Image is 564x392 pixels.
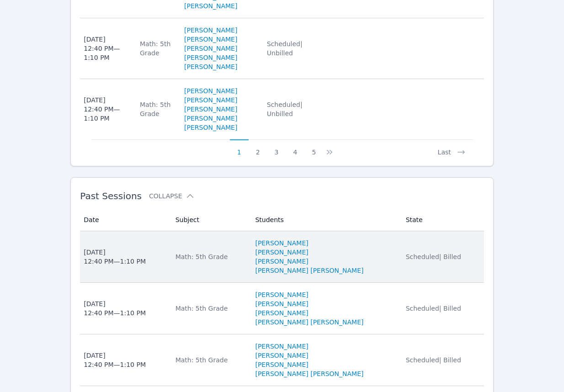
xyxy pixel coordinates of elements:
[184,86,237,95] a: [PERSON_NAME]
[140,100,173,118] div: Math: 5th Grade
[400,209,484,231] th: State
[249,139,267,157] button: 2
[184,53,256,71] a: [PERSON_NAME] [PERSON_NAME]
[406,356,461,364] span: Scheduled | Billed
[184,35,237,44] a: [PERSON_NAME]
[267,40,303,57] span: Scheduled | Unbilled
[176,304,245,313] div: Math: 5th Grade
[84,248,146,266] div: [DATE] 12:40 PM — 1:10 PM
[184,44,237,53] a: [PERSON_NAME]
[255,299,308,308] a: [PERSON_NAME]
[255,318,363,327] a: [PERSON_NAME] [PERSON_NAME]
[80,79,484,139] tr: [DATE]12:40 PM—1:10 PMMath: 5th Grade[PERSON_NAME][PERSON_NAME][PERSON_NAME][PERSON_NAME] [PERSON...
[80,231,484,283] tr: [DATE]12:40 PM—1:10 PMMath: 5th Grade[PERSON_NAME][PERSON_NAME][PERSON_NAME][PERSON_NAME] [PERSON...
[255,369,363,378] a: [PERSON_NAME] [PERSON_NAME]
[170,209,250,231] th: Subject
[230,139,249,157] button: 1
[431,139,473,157] button: Last
[406,305,461,312] span: Scheduled | Billed
[304,139,323,157] button: 5
[255,360,308,369] a: [PERSON_NAME]
[250,209,400,231] th: Students
[84,299,146,318] div: [DATE] 12:40 PM — 1:10 PM
[176,355,245,365] div: Math: 5th Grade
[184,26,237,35] a: [PERSON_NAME]
[267,139,286,157] button: 3
[255,238,308,248] a: [PERSON_NAME]
[184,105,237,114] a: [PERSON_NAME]
[255,248,308,257] a: [PERSON_NAME]
[84,95,129,123] div: [DATE] 12:40 PM — 1:10 PM
[80,334,484,386] tr: [DATE]12:40 PM—1:10 PMMath: 5th Grade[PERSON_NAME][PERSON_NAME][PERSON_NAME][PERSON_NAME] [PERSON...
[80,18,484,79] tr: [DATE]12:40 PM—1:10 PMMath: 5th Grade[PERSON_NAME][PERSON_NAME][PERSON_NAME][PERSON_NAME] [PERSON...
[184,95,237,105] a: [PERSON_NAME]
[255,342,308,351] a: [PERSON_NAME]
[184,114,256,132] a: [PERSON_NAME] [PERSON_NAME]
[176,252,245,261] div: Math: 5th Grade
[84,351,146,369] div: [DATE] 12:40 PM — 1:10 PM
[80,209,170,231] th: Date
[80,191,142,201] span: Past Sessions
[140,39,173,58] div: Math: 5th Grade
[406,253,461,260] span: Scheduled | Billed
[255,257,308,266] a: [PERSON_NAME]
[80,283,484,334] tr: [DATE]12:40 PM—1:10 PMMath: 5th Grade[PERSON_NAME][PERSON_NAME][PERSON_NAME][PERSON_NAME] [PERSON...
[255,266,363,275] a: [PERSON_NAME] [PERSON_NAME]
[149,191,195,201] button: Collapse
[267,101,303,117] span: Scheduled | Unbilled
[255,351,308,360] a: [PERSON_NAME]
[255,308,308,318] a: [PERSON_NAME]
[84,35,129,62] div: [DATE] 12:40 PM — 1:10 PM
[286,139,304,157] button: 4
[255,290,308,299] a: [PERSON_NAME]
